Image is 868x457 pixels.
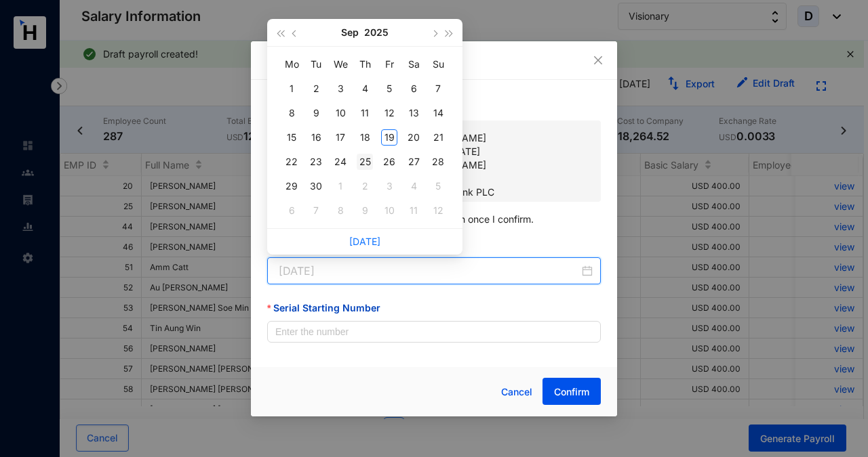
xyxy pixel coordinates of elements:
[308,178,324,194] div: 30
[377,101,401,125] td: 2025-09-12
[283,129,300,146] div: 15
[406,202,422,219] div: 11
[353,77,377,101] td: 2025-09-04
[591,53,606,68] button: Close
[279,52,304,77] th: Mo
[283,202,300,219] div: 6
[304,101,328,125] td: 2025-09-09
[542,378,601,405] button: Confirm
[353,125,377,150] td: 2025-09-18
[430,202,446,219] div: 12
[332,202,349,219] div: 8
[341,19,359,46] button: Sep
[353,174,377,198] td: 2025-10-02
[377,125,401,150] td: 2025-09-19
[377,52,401,77] th: Fr
[381,81,397,97] div: 5
[304,198,328,223] td: 2025-10-07
[328,174,353,198] td: 2025-10-01
[328,101,353,125] td: 2025-09-10
[279,174,304,198] td: 2025-09-29
[430,129,446,146] div: 21
[353,150,377,174] td: 2025-09-25
[401,125,426,150] td: 2025-09-20
[406,81,422,97] div: 6
[279,198,304,223] td: 2025-10-06
[308,81,324,97] div: 2
[308,129,324,146] div: 16
[364,19,389,46] button: 2025
[406,105,422,121] div: 13
[401,77,426,101] td: 2025-09-06
[381,105,397,121] div: 12
[357,202,373,219] div: 9
[377,77,401,101] td: 2025-09-05
[381,178,397,194] div: 3
[332,105,349,121] div: 10
[381,154,397,170] div: 26
[304,125,328,150] td: 2025-09-16
[283,81,300,97] div: 1
[332,178,349,194] div: 1
[426,150,450,174] td: 2025-09-28
[279,263,579,279] input: Date of crediting
[401,174,426,198] td: 2025-10-04
[426,101,450,125] td: 2025-09-14
[308,105,324,121] div: 9
[304,150,328,174] td: 2025-09-23
[328,52,353,77] th: We
[501,385,532,399] span: Cancel
[377,150,401,174] td: 2025-09-26
[349,236,380,247] a: [DATE]
[554,385,589,399] span: Confirm
[332,129,349,146] div: 17
[377,198,401,223] td: 2025-10-10
[491,378,542,406] button: Cancel
[308,154,324,170] div: 23
[430,154,446,170] div: 28
[593,55,604,66] span: close
[279,77,304,101] td: 2025-09-01
[279,125,304,150] td: 2025-09-15
[357,81,373,97] div: 4
[279,101,304,125] td: 2025-09-08
[426,174,450,198] td: 2025-10-05
[328,198,353,223] td: 2025-10-08
[304,77,328,101] td: 2025-09-02
[401,52,426,77] th: Sa
[430,178,446,194] div: 5
[401,150,426,174] td: 2025-09-27
[328,150,353,174] td: 2025-09-24
[304,174,328,198] td: 2025-09-30
[332,81,349,97] div: 3
[279,150,304,174] td: 2025-09-22
[328,77,353,101] td: 2025-09-03
[304,52,328,77] th: Tu
[426,77,450,101] td: 2025-09-07
[426,52,450,77] th: Su
[430,105,446,121] div: 14
[357,178,373,194] div: 2
[328,125,353,150] td: 2025-09-17
[406,178,422,194] div: 4
[426,198,450,223] td: 2025-10-12
[406,154,422,170] div: 27
[332,154,349,170] div: 24
[357,105,373,121] div: 11
[283,105,300,121] div: 8
[308,202,324,219] div: 7
[357,154,373,170] div: 25
[353,101,377,125] td: 2025-09-11
[353,52,377,77] th: Th
[401,101,426,125] td: 2025-09-13
[381,129,397,146] div: 19
[283,154,300,170] div: 22
[283,178,300,194] div: 29
[377,174,401,198] td: 2025-10-03
[267,321,601,343] input: Serial Starting Number
[430,81,446,97] div: 7
[381,202,397,219] div: 10
[426,125,450,150] td: 2025-09-21
[357,129,373,146] div: 18
[406,129,422,146] div: 20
